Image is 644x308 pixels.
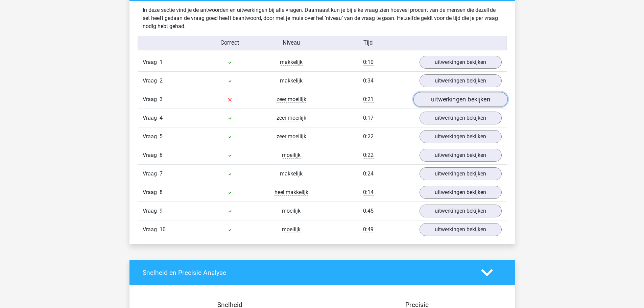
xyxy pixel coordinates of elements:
[413,92,507,107] a: uitwerkingen bekijken
[322,39,414,47] div: Tijd
[420,186,502,199] a: uitwerkingen bekijken
[420,149,502,162] a: uitwerkingen bekijken
[143,151,160,159] span: Vraag
[363,96,374,103] span: 0:21
[420,223,502,236] a: uitwerkingen bekijken
[138,6,507,30] div: In deze sectie vind je de antwoorden en uitwerkingen bij alle vragen. Daarnaast kun je bij elke v...
[275,189,308,196] span: heel makkelijk
[143,95,160,103] span: Vraag
[420,130,502,143] a: uitwerkingen bekijken
[261,39,322,47] div: Niveau
[363,152,374,159] span: 0:22
[143,226,160,234] span: Vraag
[282,208,301,214] span: moeilijk
[143,114,160,122] span: Vraag
[363,77,374,84] span: 0:34
[363,133,374,140] span: 0:22
[160,59,163,65] span: 1
[363,208,374,214] span: 0:45
[160,152,163,158] span: 6
[363,170,374,177] span: 0:24
[160,208,163,214] span: 9
[280,170,303,177] span: makkelijk
[143,207,160,215] span: Vraag
[420,56,502,69] a: uitwerkingen bekijken
[160,115,163,121] span: 4
[363,189,374,196] span: 0:14
[199,39,261,47] div: Correct
[160,170,163,177] span: 7
[282,152,301,159] span: moeilijk
[277,133,306,140] span: zeer moeilijk
[160,77,163,84] span: 2
[143,170,160,178] span: Vraag
[143,58,160,66] span: Vraag
[143,77,160,85] span: Vraag
[143,133,160,141] span: Vraag
[280,59,303,66] span: makkelijk
[282,226,301,233] span: moeilijk
[420,167,502,180] a: uitwerkingen bekijken
[363,226,374,233] span: 0:49
[143,269,471,277] h4: Snelheid en Precisie Analyse
[363,115,374,121] span: 0:17
[363,59,374,66] span: 0:10
[277,96,306,103] span: zeer moeilijk
[160,133,163,140] span: 5
[420,205,502,217] a: uitwerkingen bekijken
[160,96,163,102] span: 3
[160,189,163,195] span: 8
[280,77,303,84] span: makkelijk
[277,115,306,121] span: zeer moeilijk
[420,112,502,124] a: uitwerkingen bekijken
[143,188,160,196] span: Vraag
[160,226,166,233] span: 10
[420,74,502,87] a: uitwerkingen bekijken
